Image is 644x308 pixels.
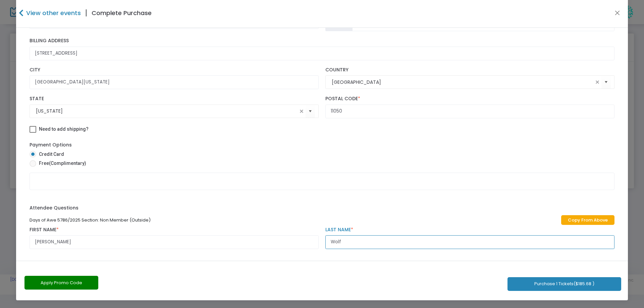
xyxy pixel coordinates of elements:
[306,104,315,118] button: Select
[36,151,64,158] span: Credit Card
[325,96,614,102] label: Postal Code
[593,78,601,86] span: clear
[81,7,92,19] span: |
[601,75,611,89] button: Select
[507,277,621,291] button: Purchase 1 Tickets($185.68 )
[24,276,98,290] button: Apply Promo Code
[49,161,86,166] span: (Complimentary)
[30,38,614,44] label: Billing Address
[92,8,152,17] h4: Complete Purchase
[30,227,319,233] label: First Name
[36,160,86,167] span: Free
[325,67,614,73] label: Country
[36,108,298,115] input: Select State
[30,141,72,148] label: Payment Options
[613,9,622,17] button: Close
[30,235,319,249] input: First Name
[30,217,151,223] span: Days of Awe 5786/2025 Section: Non Member (Outside)
[332,79,593,86] input: Select Country
[30,47,614,60] input: Billing Address
[30,96,319,102] label: State
[561,215,614,225] a: Copy From Above
[30,75,319,89] input: City
[39,126,89,132] span: Need to add shipping?
[24,8,81,17] h4: View other events
[30,173,614,205] iframe: Secure Credit Card Form
[325,235,614,249] input: Last Name
[30,67,319,73] label: City
[30,204,78,211] label: Attendee Questions
[298,107,306,115] span: clear
[325,105,614,118] input: Postal Code
[325,227,614,233] label: Last Name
